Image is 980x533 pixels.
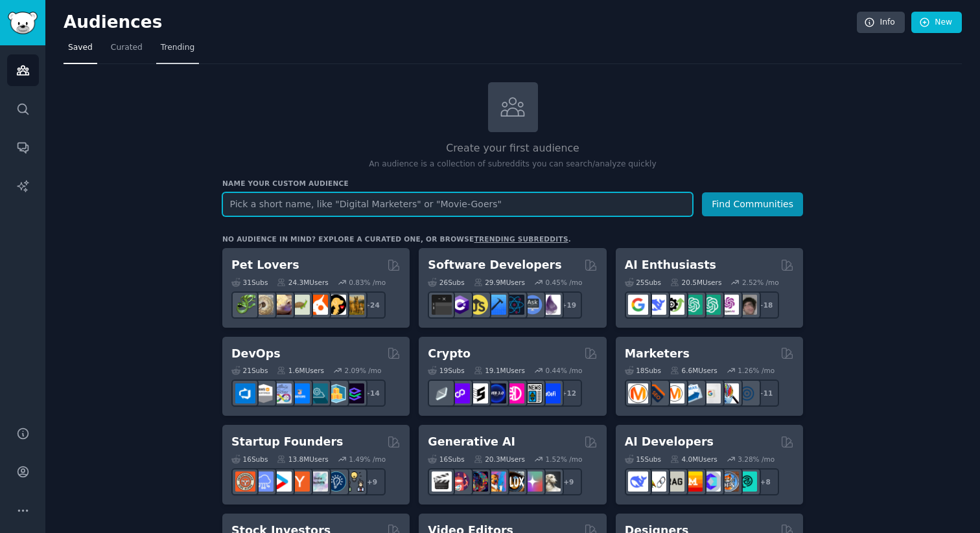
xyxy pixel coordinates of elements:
span: Trending [161,42,194,54]
img: chatgpt_promptDesign [682,295,703,315]
img: Entrepreneurship [326,471,346,492]
div: 29.9M Users [474,278,525,287]
h2: Marketers [625,346,690,362]
p: An audience is a collection of subreddits you can search/analyze quickly [222,159,803,170]
div: 2.09 % /mo [345,366,382,375]
div: 0.83 % /mo [349,278,386,287]
div: 13.8M Users [277,455,328,464]
img: MistralAI [682,471,703,492]
div: 4.0M Users [670,455,717,464]
div: 0.45 % /mo [546,278,583,287]
input: Pick a short name, like "Digital Marketers" or "Movie-Goers" [222,192,693,216]
h2: Crypto [428,346,471,362]
div: 20.5M Users [670,278,721,287]
img: sdforall [486,471,506,492]
div: 1.6M Users [277,366,324,375]
div: + 11 [752,380,779,407]
div: 16 Sub s [428,455,464,464]
h2: Audiences [64,12,857,33]
div: 16 Sub s [231,455,268,464]
img: llmops [719,471,739,492]
img: chatgpt_prompts_ [701,295,721,315]
img: OpenSourceAI [701,471,721,492]
div: 2.52 % /mo [742,278,779,287]
div: 0.44 % /mo [546,366,583,375]
img: PlatformEngineers [344,383,364,403]
div: 1.26 % /mo [738,366,775,375]
h2: Generative AI [428,434,515,450]
div: + 12 [555,380,582,407]
img: GummySearch logo [8,12,38,34]
div: 31 Sub s [231,278,268,287]
img: Docker_DevOps [272,383,292,403]
img: AskComputerScience [522,295,542,315]
img: defiblockchain [504,383,524,403]
img: DevOpsLinks [290,383,310,403]
h3: Name your custom audience [222,179,803,188]
img: startup [272,471,292,492]
img: SaaS [253,471,274,492]
div: No audience in mind? Explore a curated one, or browse . [222,234,571,244]
img: DeepSeek [646,295,666,315]
div: + 14 [358,380,386,407]
h2: Startup Founders [231,434,343,450]
div: 6.6M Users [670,366,717,375]
img: LangChain [646,471,666,492]
div: 21 Sub s [231,366,268,375]
img: MarketingResearch [719,383,739,403]
img: turtle [290,295,310,315]
img: learnjavascript [468,295,488,315]
span: Curated [111,42,143,54]
img: OnlineMarketing [737,383,757,403]
img: dalle2 [450,471,470,492]
img: iOSProgramming [486,295,506,315]
img: EntrepreneurRideAlong [235,471,255,492]
img: ethstaker [468,383,488,403]
div: 19.1M Users [474,366,525,375]
div: + 18 [752,291,779,319]
img: ballpython [253,295,274,315]
img: AskMarketing [664,383,684,403]
div: 1.52 % /mo [546,455,583,464]
img: AItoolsCatalog [664,295,684,315]
img: aivideo [432,471,452,492]
img: AIDevelopersSociety [737,471,757,492]
img: elixir [541,295,561,315]
div: 1.49 % /mo [349,455,386,464]
img: reactnative [504,295,524,315]
img: PetAdvice [326,295,346,315]
div: 15 Sub s [625,455,661,464]
img: ArtificalIntelligence [737,295,757,315]
a: trending subreddits [474,235,568,243]
div: + 9 [358,468,386,495]
div: 20.3M Users [474,455,525,464]
img: csharp [450,295,470,315]
img: DeepSeek [628,471,648,492]
div: 19 Sub s [428,366,464,375]
img: content_marketing [628,383,648,403]
img: FluxAI [504,471,524,492]
div: + 9 [555,468,582,495]
img: platformengineering [308,383,328,403]
div: + 24 [358,291,386,319]
h2: Pet Lovers [231,257,299,273]
a: Info [857,12,905,34]
img: AWS_Certified_Experts [253,383,274,403]
img: dogbreed [344,295,364,315]
h2: Create your first audience [222,141,803,157]
img: googleads [701,383,721,403]
a: Trending [156,38,199,64]
img: defi_ [541,383,561,403]
img: Emailmarketing [682,383,703,403]
a: Curated [106,38,147,64]
img: bigseo [646,383,666,403]
img: herpetology [235,295,255,315]
img: leopardgeckos [272,295,292,315]
img: web3 [486,383,506,403]
img: ethfinance [432,383,452,403]
div: 26 Sub s [428,278,464,287]
img: growmybusiness [344,471,364,492]
div: 25 Sub s [625,278,661,287]
div: 18 Sub s [625,366,661,375]
img: cockatiel [308,295,328,315]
